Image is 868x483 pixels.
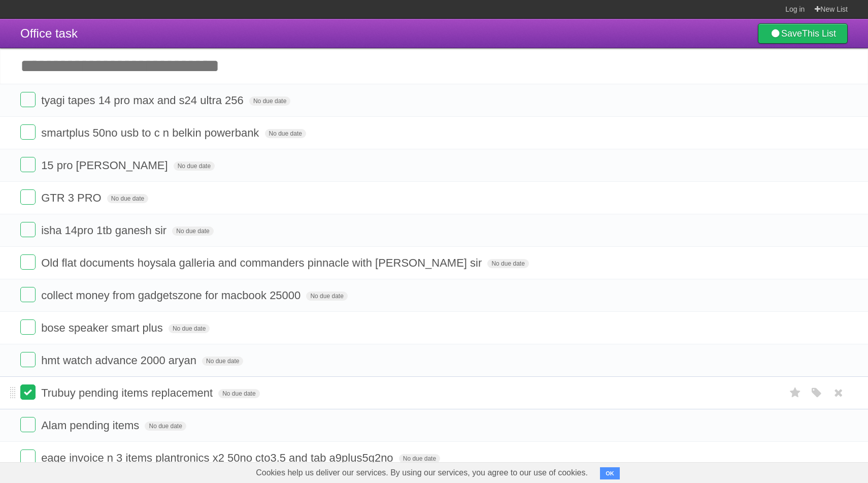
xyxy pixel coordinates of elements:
label: Done [20,157,36,172]
span: tyagi tapes 14 pro max and s24 ultra 256 [41,94,246,107]
span: No due date [107,194,148,203]
b: This List [802,28,836,39]
span: bose speaker smart plus [41,321,165,334]
span: eage invoice n 3 items plantronics x2 50no cto3.5 and tab a9plus5g2no [41,452,395,464]
span: collect money from gadgetszone for macbook 25000 [41,289,303,302]
span: No due date [172,227,213,236]
label: Done [20,417,36,432]
label: Done [20,189,36,205]
span: Old flat documents hoysala galleria and commanders pinnacle with [PERSON_NAME] sir [41,256,484,269]
span: No due date [174,162,215,171]
button: OK [600,467,620,479]
label: Done [20,287,36,302]
label: Done [20,254,36,270]
span: GTR 3 PRO [41,191,104,204]
label: Done [20,124,36,140]
span: No due date [202,357,243,366]
span: Office task [20,26,78,40]
span: No due date [399,454,440,463]
span: No due date [265,129,306,138]
label: Done [20,449,36,465]
span: No due date [487,259,528,268]
span: smartplus 50no usb to c n belkin powerbank [41,126,261,139]
span: hmt watch advance 2000 aryan [41,354,199,367]
span: No due date [218,389,259,398]
span: Alam pending items [41,419,142,432]
label: Done [20,384,36,400]
span: No due date [249,96,290,106]
span: 15 pro [PERSON_NAME] [41,159,170,172]
span: Trubuy pending items replacement [41,387,215,399]
span: No due date [306,292,347,301]
label: Done [20,222,36,237]
span: isha 14pro 1tb ganesh sir [41,224,169,237]
label: Done [20,352,36,367]
span: No due date [145,422,186,431]
label: Done [20,92,36,107]
span: No due date [169,324,210,333]
a: SaveThis List [758,23,848,44]
label: Star task [786,384,805,401]
label: Done [20,319,36,335]
span: Cookies help us deliver our services. By using our services, you agree to our use of cookies. [246,463,598,483]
